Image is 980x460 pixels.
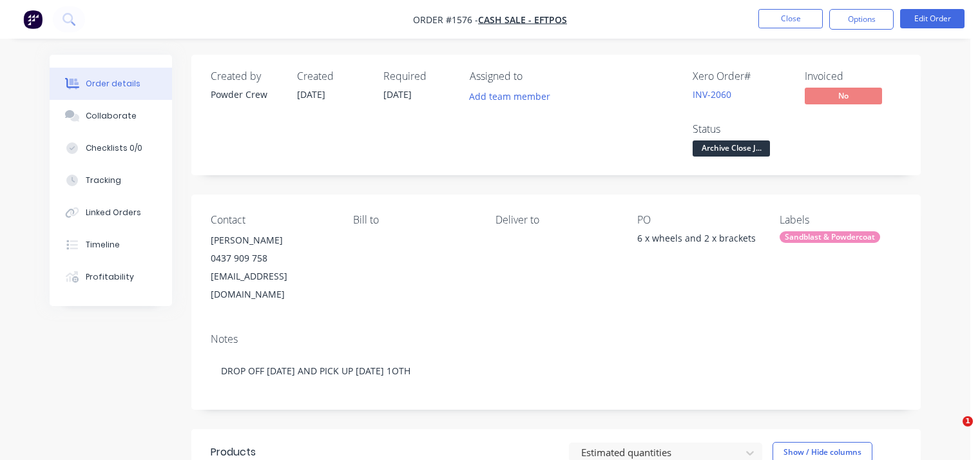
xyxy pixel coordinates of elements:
button: Options [829,9,894,30]
div: Contact [211,214,332,226]
a: Cash Sale - EFTPOS [478,14,567,26]
button: Archive Close J... [693,140,770,160]
div: Deliver to [495,214,617,226]
div: Created by [211,70,282,82]
div: [PERSON_NAME]0437 909 758[EMAIL_ADDRESS][DOMAIN_NAME] [211,231,332,303]
button: Edit Order [900,9,965,28]
div: Tracking [86,175,121,186]
button: Add team member [470,88,557,105]
div: Notes [211,333,901,345]
div: Products [211,445,256,460]
div: Status [693,123,789,135]
div: Sandblast & Powdercoat [780,231,880,243]
div: Powder Crew [211,88,282,101]
div: Xero Order # [693,70,789,82]
div: Profitability [86,271,134,283]
span: Order #1576 - [413,14,478,26]
span: [DATE] [297,88,325,101]
span: [DATE] [383,88,412,101]
div: DROP OFF [DATE] AND PICK UP [DATE] 1OTH [211,351,901,390]
img: Factory [23,10,43,29]
div: Assigned to [470,70,599,82]
button: Collaborate [50,100,172,132]
div: Bill to [353,214,475,226]
span: 1 [963,416,973,426]
button: Checklists 0/0 [50,132,172,164]
span: Archive Close J... [693,140,770,157]
button: Timeline [50,229,172,261]
button: Tracking [50,164,172,196]
div: 6 x wheels and 2 x brackets [637,231,759,249]
button: Linked Orders [50,196,172,229]
div: Created [297,70,368,82]
button: Close [758,9,823,28]
button: Order details [50,68,172,100]
iframe: Intercom live chat [936,416,967,447]
button: Add team member [463,88,557,105]
div: [PERSON_NAME] [211,231,332,249]
div: Checklists 0/0 [86,142,142,154]
div: [EMAIL_ADDRESS][DOMAIN_NAME] [211,267,332,303]
div: 0437 909 758 [211,249,332,267]
div: Collaborate [86,110,137,122]
a: INV-2060 [693,88,731,101]
div: Timeline [86,239,120,251]
div: Order details [86,78,140,90]
span: No [805,88,882,104]
div: Linked Orders [86,207,141,218]
div: Required [383,70,454,82]
div: Invoiced [805,70,901,82]
div: PO [637,214,759,226]
div: Labels [780,214,901,226]
button: Profitability [50,261,172,293]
